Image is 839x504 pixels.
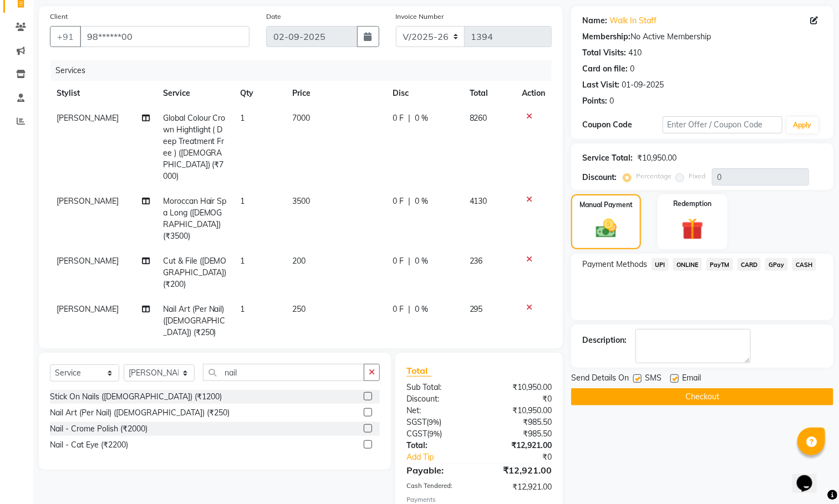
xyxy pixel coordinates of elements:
span: 0 % [415,196,428,207]
button: Checkout [571,388,833,405]
span: 9% [429,429,440,438]
input: Search or Scan [203,364,364,381]
span: CARD [738,258,761,271]
div: ₹0 [493,451,561,463]
span: Global Colour Crown Hightlight ( Deep Treatment Free ) ([DEMOGRAPHIC_DATA]) (₹7000) [163,113,226,181]
input: Search by Name/Mobile/Email/Code [80,26,250,47]
input: Enter Offer / Coupon Code [663,116,782,133]
label: Date [266,12,281,22]
label: Percentage [636,171,672,181]
th: Total [463,81,516,106]
th: Stylist [50,81,156,106]
span: 8260 [470,113,487,123]
span: [PERSON_NAME] [57,113,119,123]
label: Fixed [689,171,705,181]
span: 0 F [393,112,404,124]
div: ( ) [398,428,479,440]
span: 0 % [415,255,428,267]
span: 3500 [292,196,310,206]
span: ONLINE [673,258,702,271]
th: Action [515,81,552,106]
span: 1 [241,304,245,314]
label: Client [50,12,68,22]
span: 250 [292,304,306,314]
div: Services [51,60,560,81]
div: Description: [582,335,627,346]
span: Email [682,372,701,386]
div: Payable: [398,464,479,477]
div: ₹10,950.00 [637,152,677,164]
span: UPI [652,258,669,271]
span: 4130 [470,196,487,206]
div: 0 [609,95,614,107]
span: 9% [429,418,439,426]
div: Service Total: [582,152,633,164]
span: GPay [765,258,788,271]
span: CASH [792,258,816,271]
a: Add Tip [398,451,492,463]
button: Apply [787,117,818,133]
span: 200 [292,256,306,266]
div: ₹985.50 [479,416,560,428]
span: CGST [406,429,427,439]
div: Stick On Nails ([DEMOGRAPHIC_DATA]) (₹1200) [50,391,222,403]
div: Coupon Code [582,119,662,131]
label: Invoice Number [396,12,444,22]
div: ₹12,921.00 [479,481,560,493]
span: SMS [645,372,662,386]
div: 01-09-2025 [622,79,664,91]
label: Redemption [673,199,711,209]
span: Payment Methods [582,259,647,270]
div: Net: [398,405,479,416]
div: No Active Membership [582,31,822,43]
span: 0 % [415,304,428,315]
div: Discount: [398,393,479,405]
span: Send Details On [571,372,629,386]
span: [PERSON_NAME] [57,196,119,206]
span: Nail Art (Per Nail) ([DEMOGRAPHIC_DATA]) (₹250) [163,304,226,337]
span: 295 [470,304,483,314]
span: 0 F [393,304,404,315]
div: Last Visit: [582,79,619,91]
span: PayTM [706,258,733,271]
label: Manual Payment [579,200,633,210]
div: ( ) [398,416,479,428]
div: 0 [630,63,634,75]
iframe: chat widget [792,460,828,493]
div: Total Visits: [582,47,626,59]
img: _cash.svg [589,217,623,240]
span: 1 [241,113,245,123]
div: ₹12,921.00 [479,464,560,477]
span: 0 % [415,112,428,124]
div: Nail - Crome Polish (₹2000) [50,423,148,435]
span: 1 [241,256,245,266]
div: ₹10,950.00 [479,382,560,393]
span: Moroccan Hair Spa Long ([DEMOGRAPHIC_DATA]) (₹3500) [163,196,227,241]
span: [PERSON_NAME] [57,304,119,314]
div: Membership: [582,31,630,43]
div: Discount: [582,172,617,183]
div: Card on file: [582,63,628,75]
th: Service [156,81,234,106]
img: _gift.svg [675,215,710,243]
span: 1 [241,196,245,206]
span: SGST [406,417,426,427]
span: 0 F [393,196,404,207]
span: 236 [470,256,483,266]
span: 7000 [292,113,310,123]
span: [PERSON_NAME] [57,256,119,266]
div: ₹985.50 [479,428,560,440]
div: Total: [398,440,479,451]
span: | [408,112,410,124]
span: | [408,255,410,267]
button: +91 [50,26,81,47]
div: Name: [582,15,607,27]
th: Qty [234,81,286,106]
span: | [408,304,410,315]
th: Disc [386,81,463,106]
span: Total [406,365,432,377]
span: | [408,196,410,207]
div: Nail Art (Per Nail) ([DEMOGRAPHIC_DATA]) (₹250) [50,407,230,419]
a: Walk In Staff [609,15,657,27]
div: Cash Tendered: [398,481,479,493]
